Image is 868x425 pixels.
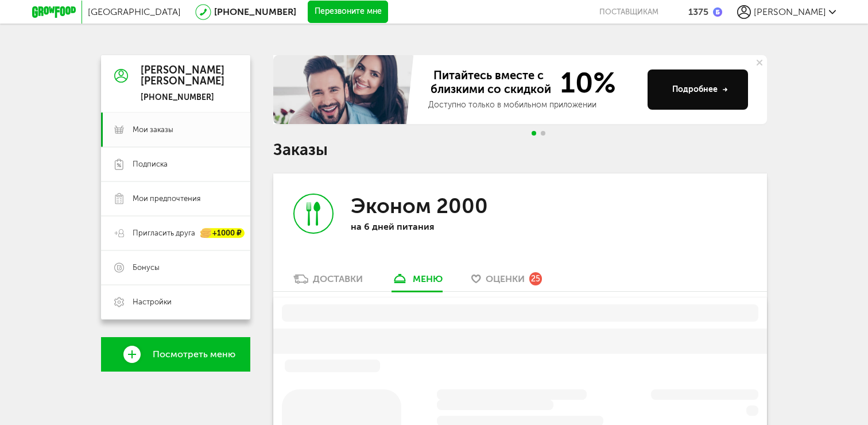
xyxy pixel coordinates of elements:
span: 10% [553,68,616,97]
p: на 6 дней питания [351,221,500,232]
img: family-banner.579af9d.jpg [273,55,417,124]
span: Go to slide 2 [541,131,545,136]
a: меню [386,273,448,291]
a: Посмотреть меню [101,337,250,372]
span: Посмотреть меню [153,349,235,360]
span: Бонусы [133,262,160,273]
span: [GEOGRAPHIC_DATA] [88,6,181,17]
div: Подробнее [672,84,728,95]
button: Перезвоните мне [308,1,388,24]
button: Подробнее [648,69,748,110]
a: Оценки 25 [466,273,548,291]
a: Подписка [101,147,250,181]
a: Бонусы [101,250,250,285]
div: [PHONE_NUMBER] [141,92,224,103]
div: Доставки [313,273,363,284]
a: Пригласить друга +1000 ₽ [101,216,250,250]
span: Питайтесь вместе с близкими со скидкой [428,68,553,97]
div: [PERSON_NAME] [PERSON_NAME] [141,65,224,88]
span: Пригласить друга [133,228,195,238]
span: Подписка [133,159,168,169]
span: Мои предпочтения [133,194,200,204]
span: Настройки [133,297,172,307]
a: Доставки [288,273,369,291]
div: меню [413,273,443,284]
span: Оценки [486,273,525,284]
a: Мои заказы [101,113,250,147]
div: Доступно только в мобильном приложении [428,99,638,111]
div: 1375 [688,6,708,17]
h3: Эконом 2000 [351,194,488,218]
span: Go to slide 1 [532,131,536,136]
a: Настройки [101,285,250,319]
h1: Заказы [273,142,767,157]
a: Мои предпочтения [101,181,250,216]
img: bonus_b.cdccf46.png [713,7,722,17]
div: +1000 ₽ [201,229,245,238]
div: 25 [529,272,542,285]
span: [PERSON_NAME] [754,6,826,17]
span: Мои заказы [133,125,173,135]
a: [PHONE_NUMBER] [214,6,296,17]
